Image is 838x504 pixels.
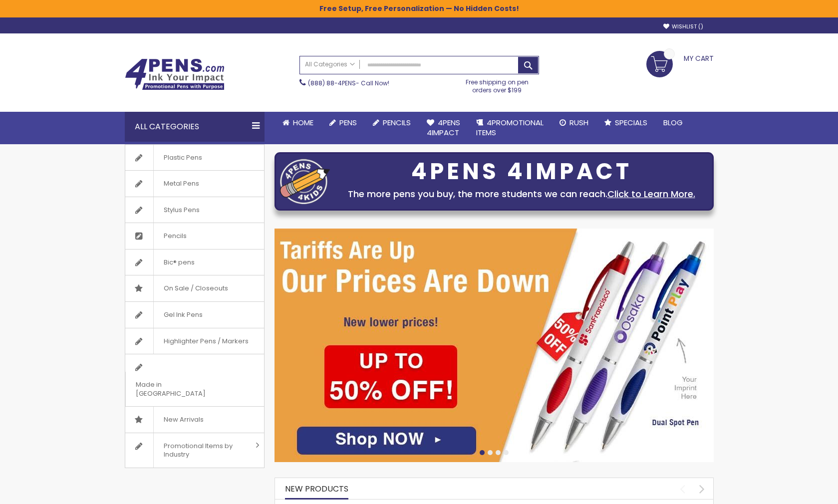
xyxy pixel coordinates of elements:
[455,74,539,94] div: Free shipping on pen orders over $199
[468,112,552,144] a: 4PROMOTIONALITEMS
[569,117,588,128] span: Rush
[125,223,264,249] a: Pencils
[125,145,264,171] a: Plastic Pens
[153,171,209,197] span: Metal Pens
[125,171,264,197] a: Metal Pens
[552,112,596,134] a: Rush
[153,250,205,275] span: Bic® pens
[693,480,711,498] div: next
[275,112,321,134] a: Home
[153,223,197,249] span: Pencils
[663,23,703,30] a: Wishlist
[153,328,259,354] span: Highlighter Pens / Markers
[339,117,357,128] span: Pens
[125,58,225,90] img: 4Pens Custom Pens and Promotional Products
[655,112,691,134] a: Blog
[125,275,264,301] a: On Sale / Closeouts
[308,79,356,87] a: (888) 88-4PENS
[427,117,460,138] span: 4Pens 4impact
[293,117,313,128] span: Home
[335,187,708,201] div: The more pens you buy, the more students we can reach.
[125,433,264,468] a: Promotional Items by Industry
[596,112,655,134] a: Specials
[125,112,265,142] div: All Categories
[476,117,544,138] span: 4PROMOTIONAL ITEMS
[607,188,695,200] a: Click to Learn More.
[153,275,238,301] span: On Sale / Closeouts
[300,56,360,73] a: All Categories
[125,302,264,328] a: Gel Ink Pens
[383,117,411,128] span: Pencils
[153,302,213,328] span: Gel Ink Pens
[125,197,264,223] a: Stylus Pens
[153,407,214,433] span: New Arrivals
[365,112,419,134] a: Pencils
[419,112,468,144] a: 4Pens4impact
[674,480,691,498] div: prev
[153,197,210,223] span: Stylus Pens
[321,112,365,134] a: Pens
[153,433,252,468] span: Promotional Items by Industry
[305,60,355,68] span: All Categories
[125,372,239,406] span: Made in [GEOGRAPHIC_DATA]
[153,145,212,171] span: Plastic Pens
[125,250,264,275] a: Bic® pens
[280,159,330,204] img: four_pen_logo.png
[285,483,348,495] span: New Products
[615,117,647,128] span: Specials
[275,229,714,462] img: /cheap-promotional-products.html
[125,328,264,354] a: Highlighter Pens / Markers
[335,161,708,182] div: 4PENS 4IMPACT
[125,354,264,406] a: Made in [GEOGRAPHIC_DATA]
[663,117,683,128] span: Blog
[308,79,389,87] span: - Call Now!
[125,407,264,433] a: New Arrivals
